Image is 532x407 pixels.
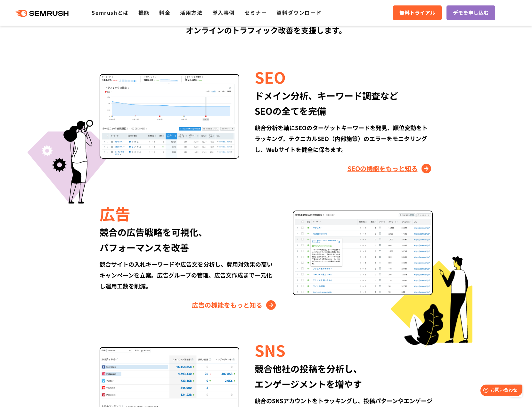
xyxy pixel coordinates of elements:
[255,361,432,392] div: 競合他社の投稿を分析し、 エンゲージメントを増やす
[180,9,202,16] a: 活用方法
[159,9,170,16] a: 料金
[92,9,128,16] a: Semrushとは
[192,300,277,310] a: 広告の機能をもっと知る
[255,66,432,88] div: SEO
[399,9,435,17] span: 無料トライアル
[255,122,432,155] div: 競合分析を軸にSEOのターゲットキーワードを発見、順位変動をトラッキング。テクニカルSEO（内部施策）のエラーをモニタリングし、Webサイトを健全に保ちます。
[212,9,235,16] a: 導入事例
[475,382,525,400] iframe: Help widget launcher
[453,9,489,17] span: デモを申し込む
[276,9,322,16] a: 資料ダウンロード
[255,88,432,119] div: ドメイン分析、キーワード調査など SEOの全てを完備
[348,163,433,174] a: SEOの機能をもっと知る
[446,5,495,20] a: デモを申し込む
[244,9,267,16] a: セミナー
[100,203,277,224] div: 広告
[255,339,432,361] div: SNS
[100,259,277,291] div: 競合サイトの入札キーワードや広告文を分析し、費用対効果の高いキャンペーンを立案。広告グループの管理、広告文作成まで一元化し運用工数を削減。
[100,224,277,255] div: 競合の広告戦略を可視化、 パフォーマンスを改善
[138,9,150,16] a: 機能
[393,5,442,20] a: 無料トライアル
